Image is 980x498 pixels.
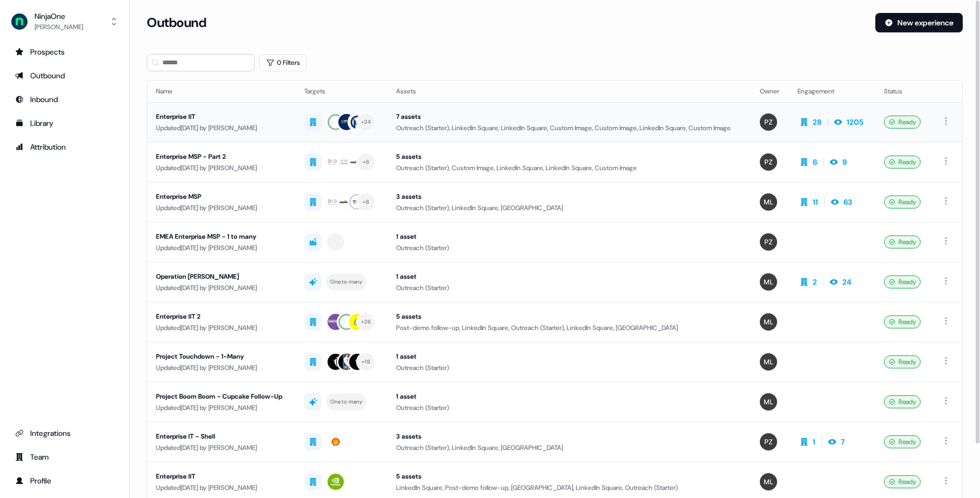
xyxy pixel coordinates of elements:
div: 5 assets [396,151,743,162]
div: 7 assets [396,111,743,122]
div: 5 assets [396,471,743,482]
button: New experience [875,13,963,32]
div: Outbound [15,70,114,81]
div: Ready [884,435,921,448]
a: Go to templates [9,115,120,132]
div: Enterprise IIT [156,111,287,122]
div: Prospects [15,46,114,57]
img: Petra [760,113,777,131]
div: Team [15,452,114,462]
div: Outreach (Starter) [396,282,743,293]
div: + 24 [361,117,371,127]
div: Enterprise IT - Shell [156,431,287,442]
div: 1 asset [396,351,743,362]
div: EMEA Enterprise MSP - 1 to many [156,231,287,242]
div: Outreach (Starter), LinkedIn Square, LinkedIn Square, Custom Image, Custom Image, LinkedIn Square... [396,123,743,133]
div: 63 [843,197,852,207]
h3: Outbound [147,15,206,31]
div: 3 assets [396,191,743,202]
div: Updated [DATE] by [PERSON_NAME] [156,482,287,493]
div: LinkedIn Square, Post-demo follow-up, [GEOGRAPHIC_DATA], LinkedIn Square, Outreach (Starter) [396,482,743,493]
a: Go to prospects [9,43,120,60]
div: Project Touchdown - 1-Many [156,351,287,362]
a: Go to integrations [9,425,120,442]
div: One to many [330,397,362,407]
th: Name [147,80,296,102]
div: Ready [884,355,921,368]
img: Megan [760,353,777,371]
a: Go to attribution [9,138,120,156]
div: 1205 [847,117,863,127]
a: Go to profile [9,472,120,489]
div: + 6 [363,157,370,167]
a: Go to team [9,448,120,466]
div: Updated [DATE] by [PERSON_NAME] [156,402,287,413]
div: 3 assets [396,431,743,442]
div: 28 [813,117,821,127]
div: Profile [15,475,114,486]
div: Enterprise MSP [156,191,287,202]
div: Integrations [15,428,114,439]
div: Updated [DATE] by [PERSON_NAME] [156,282,287,293]
div: Project Boom Boom - Cupcake Follow-Up [156,391,287,402]
div: Enterprise MSP - Part 2 [156,151,287,162]
img: Petra [760,233,777,251]
div: Outreach (Starter), LinkedIn Square, [GEOGRAPHIC_DATA] [396,442,743,453]
div: Library [15,118,114,129]
div: Ready [884,395,921,408]
div: 1 [813,436,815,447]
div: Ready [884,475,921,488]
div: Updated [DATE] by [PERSON_NAME] [156,203,287,213]
div: + 18 [362,357,370,367]
a: Go to outbound experience [9,67,120,84]
div: Ready [884,315,921,328]
div: Ready [884,116,921,129]
th: Assets [387,80,751,102]
div: 24 [842,277,852,287]
div: Updated [DATE] by [PERSON_NAME] [156,322,287,333]
img: Megan [760,193,777,211]
button: NinjaOne[PERSON_NAME] [9,9,120,35]
div: Updated [DATE] by [PERSON_NAME] [156,123,287,133]
div: 2 [813,277,817,287]
div: + 26 [361,317,371,327]
div: Post-demo follow-up, LinkedIn Square, Outreach (Starter), LinkedIn Square, [GEOGRAPHIC_DATA] [396,322,743,333]
div: Ready [884,275,921,288]
div: Enterprise IIT [156,471,287,482]
div: Attribution [15,142,114,152]
div: Updated [DATE] by [PERSON_NAME] [156,362,287,373]
div: Updated [DATE] by [PERSON_NAME] [156,243,287,253]
img: Megan [760,473,777,490]
div: Outreach (Starter) [396,402,743,413]
img: Petra [760,433,777,450]
div: Ready [884,196,921,208]
div: Outreach (Starter) [396,362,743,373]
div: [PERSON_NAME] [35,22,83,32]
div: Operation [PERSON_NAME] [156,271,287,282]
div: 1 asset [396,231,743,242]
th: Engagement [789,80,875,102]
div: 6 [813,157,817,167]
div: Ready [884,156,921,169]
div: Enterprise IIT 2 [156,311,287,322]
div: 1 asset [396,271,743,282]
th: Targets [296,80,387,102]
div: Inbound [15,94,114,105]
img: Megan [760,393,777,410]
div: Updated [DATE] by [PERSON_NAME] [156,442,287,453]
div: + 8 [363,197,370,207]
div: Updated [DATE] by [PERSON_NAME] [156,163,287,173]
div: Outreach (Starter), Custom Image, LinkedIn Square, LinkedIn Square, Custom Image [396,163,743,173]
div: 7 [841,436,845,447]
div: 11 [813,197,818,207]
div: Outreach (Starter), LinkedIn Square, [GEOGRAPHIC_DATA] [396,203,743,213]
div: 9 [842,157,847,167]
img: Megan [760,273,777,291]
div: 5 assets [396,311,743,322]
div: NinjaOne [35,11,83,22]
div: Outreach (Starter) [396,243,743,253]
div: 1 asset [396,391,743,402]
a: Go to Inbound [9,91,120,108]
div: One to many [330,277,362,287]
th: Owner [751,80,789,102]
